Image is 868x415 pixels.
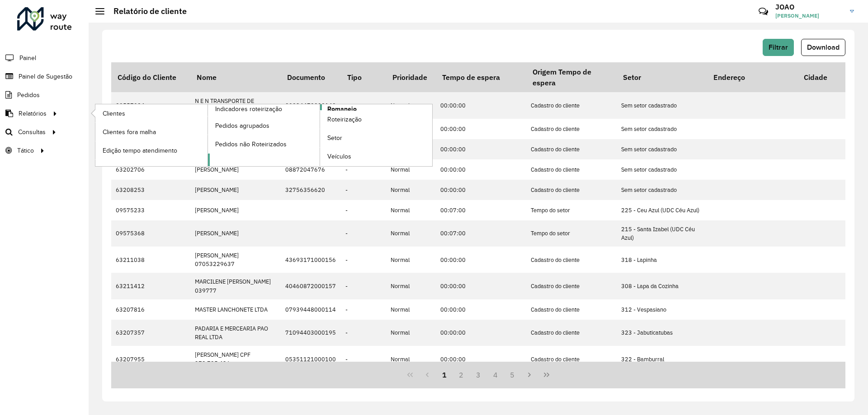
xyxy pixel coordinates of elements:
[436,139,526,159] td: 00:00:00
[111,273,190,299] td: 63211412
[617,119,707,139] td: Sem setor cadastrado
[17,90,40,100] span: Pedidos
[281,62,341,92] th: Documento
[19,109,47,118] span: Relatórios
[453,366,470,383] button: 2
[111,62,190,92] th: Código do Cliente
[103,146,177,155] span: Edição tempo atendimento
[436,346,526,372] td: 00:00:00
[526,159,617,180] td: Cadastro do cliente
[190,247,281,273] td: [PERSON_NAME] 07053229637
[341,200,386,220] td: -
[386,320,436,346] td: Normal
[190,220,281,247] td: [PERSON_NAME]
[807,43,840,51] span: Download
[436,247,526,273] td: 00:00:00
[775,3,843,11] h3: JOAO
[111,220,190,247] td: 09575368
[190,273,281,299] td: MARCILENE [PERSON_NAME] 039777
[341,346,386,372] td: -
[526,62,617,92] th: Origem Tempo de espera
[801,39,845,56] button: Download
[111,200,190,220] td: 09575233
[436,180,526,200] td: 00:00:00
[386,92,436,118] td: Normal
[617,92,707,118] td: Sem setor cadastrado
[526,346,617,372] td: Cadastro do cliente
[19,53,36,63] span: Painel
[19,72,72,81] span: Painel de Sugestão
[526,119,617,139] td: Cadastro do cliente
[526,320,617,346] td: Cadastro do cliente
[526,273,617,299] td: Cadastro do cliente
[504,366,521,383] button: 5
[341,273,386,299] td: -
[95,104,320,166] a: Indicadores roteirização
[707,62,797,92] th: Endereço
[769,43,788,51] span: Filtrar
[111,320,190,346] td: 63207357
[386,220,436,247] td: Normal
[526,299,617,320] td: Cadastro do cliente
[327,104,357,114] span: Romaneio
[775,12,843,20] span: [PERSON_NAME]
[436,119,526,139] td: 00:00:00
[281,92,341,118] td: 09034470000140
[208,104,433,166] a: Romaneio
[103,109,125,118] span: Clientes
[617,159,707,180] td: Sem setor cadastrado
[386,159,436,180] td: Normal
[617,299,707,320] td: 312 - Vespasiano
[436,299,526,320] td: 00:00:00
[95,141,208,159] a: Edição tempo atendimento
[386,299,436,320] td: Normal
[341,92,386,118] td: -
[526,247,617,273] td: Cadastro do cliente
[111,346,190,372] td: 63207955
[386,247,436,273] td: Normal
[526,200,617,220] td: Tempo do setor
[470,366,487,383] button: 3
[111,159,190,180] td: 63202706
[281,180,341,200] td: 32756356620
[327,152,351,161] span: Veículos
[190,200,281,220] td: [PERSON_NAME]
[95,104,208,122] a: Clientes
[208,135,320,153] a: Pedidos não Roteirizados
[104,6,187,16] h2: Relatório de cliente
[190,92,281,118] td: N E N TRANSPORTE DE ANIMAIS E MATERIAI
[341,180,386,200] td: -
[386,346,436,372] td: Normal
[617,180,707,200] td: Sem setor cadastrado
[190,180,281,200] td: [PERSON_NAME]
[18,127,46,137] span: Consultas
[327,115,362,124] span: Roteirização
[617,346,707,372] td: 322 - Bamburral
[521,366,538,383] button: Next Page
[754,2,773,21] a: Contato Rápido
[436,220,526,247] td: 00:07:00
[320,148,432,166] a: Veículos
[436,273,526,299] td: 00:00:00
[281,346,341,372] td: 05351121000100
[386,200,436,220] td: Normal
[436,92,526,118] td: 00:00:00
[17,146,34,155] span: Tático
[111,92,190,118] td: 09557984
[386,62,436,92] th: Prioridade
[436,159,526,180] td: 00:00:00
[208,117,320,135] a: Pedidos agrupados
[617,320,707,346] td: 323 - Jabuticatubas
[111,247,190,273] td: 63211038
[436,366,453,383] button: 1
[111,299,190,320] td: 63207816
[320,129,432,147] a: Setor
[341,247,386,273] td: -
[526,139,617,159] td: Cadastro do cliente
[341,220,386,247] td: -
[487,366,504,383] button: 4
[281,320,341,346] td: 71094403000195
[111,180,190,200] td: 63208253
[617,273,707,299] td: 308 - Lapa da Cozinha
[281,299,341,320] td: 07939448000114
